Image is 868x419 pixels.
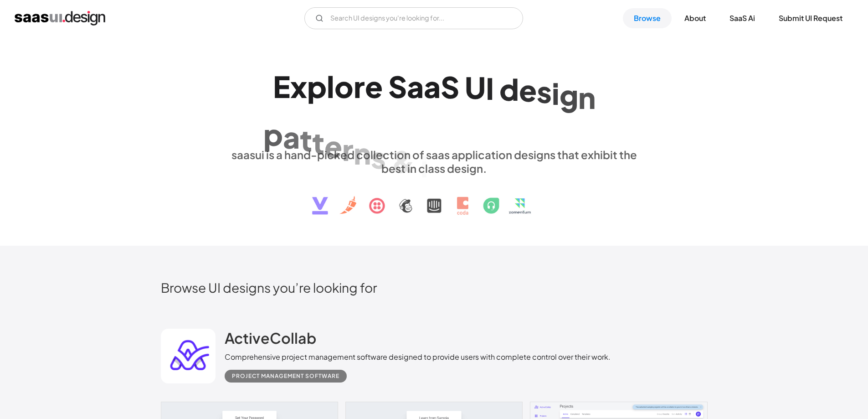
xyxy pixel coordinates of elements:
div: S [388,69,407,104]
div: e [519,72,537,108]
div: Comprehensive project management software designed to provide users with complete control over th... [225,352,611,362]
div: a [283,119,300,155]
a: ActiveCollab [225,329,316,352]
div: p [307,69,327,104]
h1: Explore SaaS UI design patterns & interactions. [225,69,644,139]
div: e [324,129,342,164]
div: i [421,148,428,183]
a: About [673,8,717,28]
div: d [499,71,519,106]
img: text, icon, saas logo [296,175,572,222]
div: t [300,122,312,157]
div: U [465,69,486,104]
h2: ActiveCollab [225,329,316,347]
a: Submit UI Request [768,8,853,28]
div: x [290,69,307,104]
div: I [486,70,494,105]
div: saasui is a hand-picked collection of saas application designs that exhibit the best in class des... [225,148,644,175]
div: n [578,79,596,114]
div: S [441,69,459,104]
div: a [407,69,424,104]
div: t [312,125,324,160]
a: Browse [623,8,672,28]
div: a [424,69,441,104]
div: l [327,69,334,104]
form: Email Form [304,7,523,29]
div: n [354,136,371,171]
div: p [263,117,283,152]
h2: Browse UI designs you’re looking for [161,279,708,295]
div: s [537,74,552,109]
div: E [273,69,290,104]
div: g [560,78,578,113]
a: SaaS Ai [719,8,766,28]
input: Search UI designs you're looking for... [304,7,523,29]
div: e [365,69,383,104]
a: home [15,11,105,26]
div: & [391,144,415,179]
div: o [334,69,354,104]
div: i [552,76,560,111]
div: r [342,132,354,167]
div: s [371,140,386,175]
div: r [354,69,365,104]
div: Project Management Software [232,371,339,382]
